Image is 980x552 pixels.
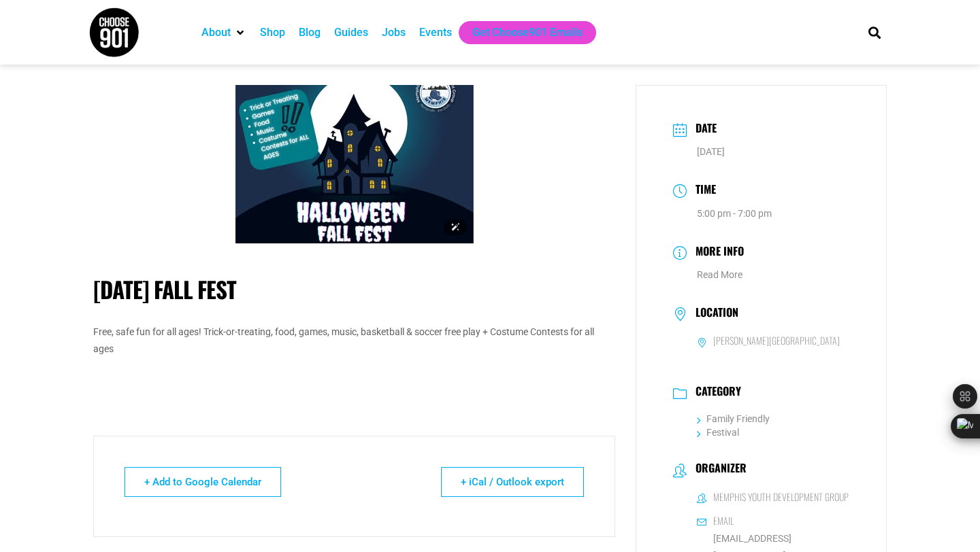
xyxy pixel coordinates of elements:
a: Festival [697,427,739,438]
p: Free, safe fun for all ages! Trick-or-treating, food, games, music, basketball & soccer free play... [93,324,615,358]
span: [DATE] [697,146,725,157]
h3: More Info [689,243,744,262]
a: About [201,24,231,41]
h6: Memphis Youth Development Group [713,491,849,503]
a: Family Friendly [697,413,770,424]
a: Jobs [382,24,406,41]
abbr: 5:00 pm - 7:00 pm [697,208,772,219]
div: Search [864,21,886,44]
h3: Time [689,181,716,201]
div: About [195,21,253,44]
a: Read More [697,269,742,280]
nav: Main nav [195,21,845,44]
h3: Category [689,385,741,401]
a: Get Choose901 Emails [472,24,583,41]
h1: [DATE] Fall Fest [93,276,615,303]
h3: Location [689,306,738,322]
h3: Date [689,120,717,139]
h6: [PERSON_NAME][GEOGRAPHIC_DATA] [713,334,840,347]
a: + Add to Google Calendar [125,467,281,497]
a: + iCal / Outlook export [441,467,584,497]
a: Guides [334,24,368,41]
a: Shop [260,24,285,41]
h3: Organizer [689,462,747,478]
a: Events [419,24,452,41]
a: Blog [299,24,321,41]
h6: Email [713,515,734,527]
